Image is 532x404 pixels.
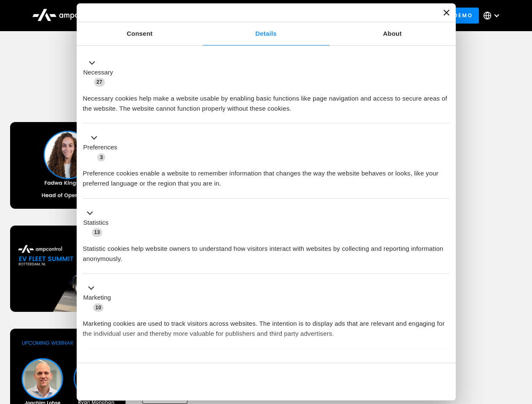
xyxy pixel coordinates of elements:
span: 2 [139,359,147,368]
a: About [329,22,456,45]
label: Statistics [83,218,109,228]
button: Unclassified (2) [83,358,152,369]
button: Necessary (27) [83,58,118,87]
span: 13 [92,228,103,237]
span: 3 [97,153,105,162]
span: 27 [94,78,105,86]
div: Necessary cookies help make a website usable by enabling basic functions like page navigation and... [83,87,449,114]
h1: Upcoming Webinars [10,85,522,105]
label: Preferences [83,143,118,152]
button: Statistics (13) [83,208,114,237]
label: Necessary [83,68,113,77]
label: Marketing [83,293,111,303]
a: Details [203,22,329,45]
div: Statistic cookies help website owners to understand how visitors interact with websites by collec... [83,237,449,264]
button: Preferences (3) [83,133,123,162]
div: Preference cookies enable a website to remember information that changes the way the website beha... [83,162,449,189]
a: Consent [77,22,203,45]
div: Marketing cookies are used to track visitors across websites. The intention is to display ads tha... [83,312,449,339]
button: Okay [328,369,449,394]
button: Marketing (10) [83,283,116,313]
span: 10 [93,303,104,312]
button: Close banner [444,10,449,16]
